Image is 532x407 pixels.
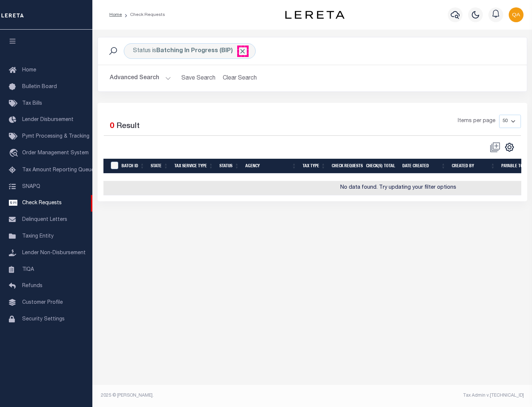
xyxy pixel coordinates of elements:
[22,151,89,156] span: Order Management System
[216,159,242,174] th: Status: activate to sort column ascending
[242,159,300,174] th: Agency: activate to sort column ascending
[509,7,524,22] img: svg+xml;base64,PHN2ZyB4bWxucz0iaHR0cDovL3d3dy53My5vcmcvMjAwMC9zdmciIHBvaW50ZXItZXZlbnRzPSJub25lIi...
[22,201,62,206] span: Check Requests
[177,71,220,85] button: Save Search
[22,267,34,272] span: TIQA
[22,234,54,239] span: Taxing Entity
[22,217,67,222] span: Delinquent Letters
[458,117,495,125] span: Items per page
[156,48,246,54] b: Batching In Progress (BIP)
[22,317,65,322] span: Security Settings
[22,84,57,90] span: Bulletin Board
[449,159,498,174] th: Created By: activate to sort column ascending
[148,159,171,174] th: State: activate to sort column ascending
[22,184,40,189] span: SNAPQ
[300,159,329,174] th: Tax Type: activate to sort column ascending
[22,168,94,173] span: Tax Amount Reporting Queue
[22,68,36,73] span: Home
[329,159,363,174] th: Check Requests
[110,71,171,85] button: Advanced Search
[22,101,42,106] span: Tax Bills
[95,392,313,399] div: 2025 © [PERSON_NAME].
[22,283,42,289] span: Refunds
[399,159,449,174] th: Date Created: activate to sort column ascending
[110,122,114,130] span: 0
[220,71,260,85] button: Clear Search
[119,159,148,174] th: Batch Id: activate to sort column ascending
[9,149,21,158] i: travel_explore
[171,159,216,174] th: Tax Service Type: activate to sort column ascending
[116,121,140,132] label: Result
[22,117,74,122] span: Lender Disbursement
[22,134,89,139] span: Pymt Processing & Tracking
[109,13,122,17] a: Home
[22,300,63,305] span: Customer Profile
[239,47,246,55] span: Click to Remove
[122,11,165,18] li: Check Requests
[318,392,524,399] div: Tax Admin v.[TECHNICAL_ID]
[22,250,86,256] span: Lender Non-Disbursement
[285,11,344,19] img: logo-dark.svg
[363,159,399,174] th: Check(s) Total
[124,43,256,59] div: Status is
